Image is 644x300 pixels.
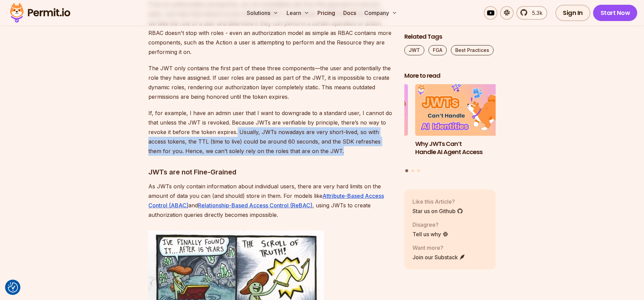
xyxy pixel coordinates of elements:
button: Go to slide 3 [417,169,420,172]
a: Why JWTs Can’t Handle AI Agent AccessWhy JWTs Can’t Handle AI Agent Access [415,84,507,165]
h3: Why JWTs Can’t Handle AI Agent Access [415,139,507,156]
a: Start Now [593,5,638,21]
li: 3 of 3 [316,84,408,165]
a: FGA [428,45,447,55]
button: Go to slide 1 [405,169,408,172]
p: Like this Article? [412,197,463,205]
a: Join our Substack [412,253,465,261]
a: Pricing [315,6,338,20]
img: Revisit consent button [8,282,18,293]
p: If, for example, I have an admin user that I want to downgrade to a standard user, I cannot do th... [148,108,393,156]
a: Star us on Github [412,207,463,215]
a: Sign In [555,5,590,21]
a: JWT [404,45,424,55]
h3: JWTs are not Fine-Grained [148,167,393,177]
p: Disagree? [412,220,448,228]
img: Policy-Based Access Control (PBAC) Isn’t as Great as You Think [316,84,408,136]
button: Learn [284,6,312,20]
img: Permit logo [7,1,73,24]
button: Solutions [244,6,281,20]
img: Why JWTs Can’t Handle AI Agent Access [415,84,507,136]
h2: Related Tags [404,33,496,41]
a: Docs [341,6,359,20]
h3: Policy-Based Access Control (PBAC) Isn’t as Great as You Think [316,139,408,165]
button: Go to slide 2 [411,169,414,172]
button: Company [362,6,400,20]
p: The JWT only contains the first part of these three components—the user and potentially the role ... [148,63,393,101]
span: 5.3k [528,9,542,17]
button: Consent Preferences [8,282,18,293]
a: Tell us why [412,230,448,238]
a: Best Practices [451,45,494,55]
a: 5.3k [516,6,547,20]
div: Posts [404,84,496,173]
a: Relationship-Based Access Control (ReBAC) [198,202,312,209]
h2: More to read [404,72,496,80]
li: 1 of 3 [415,84,507,165]
p: Want more? [412,243,465,251]
p: As JWTs only contain information about individual users, there are very hard limits on the amount... [148,182,393,220]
